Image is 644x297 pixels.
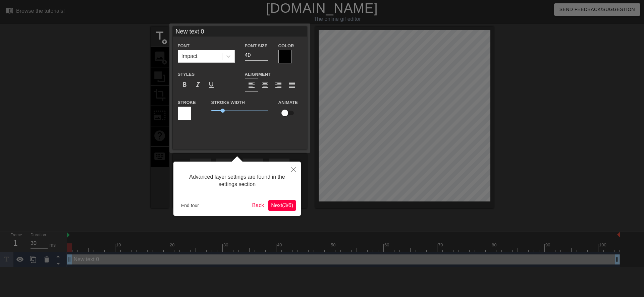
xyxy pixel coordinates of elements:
div: Advanced layer settings are found in the settings section [178,167,296,195]
span: Next ( 3 / 6 ) [271,202,293,208]
button: Close [286,162,301,177]
button: End tour [178,200,202,211]
button: Next [268,200,296,211]
button: Back [250,200,267,211]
